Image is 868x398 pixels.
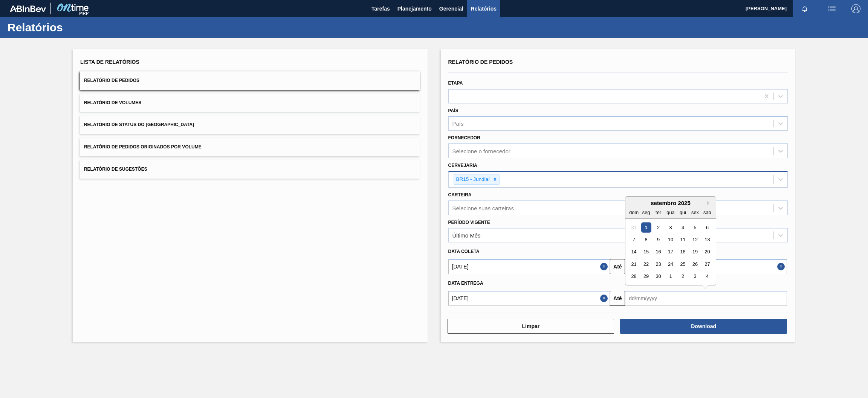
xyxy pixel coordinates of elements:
[653,272,663,282] div: Choose terça-feira, 30 de setembro de 2025
[702,259,712,269] div: Choose sábado, 27 de setembro de 2025
[80,138,420,156] button: Relatório de Pedidos Originados por Volume
[610,259,625,274] button: Até
[678,234,688,245] div: Choose quinta-feira, 11 de setembro de 2025
[610,291,625,306] button: Até
[439,4,463,13] span: Gerencial
[448,163,477,168] label: Cervejaria
[628,221,714,282] div: month 2025-09
[84,167,147,172] span: Relatório de Sugestões
[454,175,491,184] div: BR15 - Jundiaí
[851,4,860,13] img: Logout
[448,135,480,140] label: Fornecedor
[448,192,472,197] label: Carteira
[84,144,202,150] span: Relatório de Pedidos Originados por Volume
[397,4,432,13] span: Planejamento
[600,259,610,274] button: Close
[80,116,420,134] button: Relatório de Status do [GEOGRAPHIC_DATA]
[678,259,688,269] div: Choose quinta-feira, 25 de setembro de 2025
[690,259,700,269] div: Choose sexta-feira, 26 de setembro de 2025
[8,23,141,32] h1: Relatórios
[600,291,610,306] button: Close
[793,3,817,14] button: Notificações
[827,4,836,13] img: userActions
[653,247,663,257] div: Choose terça-feira, 16 de setembro de 2025
[702,222,712,233] div: Choose sábado, 6 de setembro de 2025
[641,272,651,282] div: Choose segunda-feira, 29 de setembro de 2025
[448,319,614,334] button: Limpar
[641,207,651,218] div: seg
[452,120,464,127] div: País
[629,207,639,218] div: dom
[371,4,390,13] span: Tarefas
[777,259,787,274] button: Close
[629,247,639,257] div: Choose domingo, 14 de setembro de 2025
[452,148,510,154] div: Selecione o fornecedor
[690,222,700,233] div: Choose sexta-feira, 5 de setembro de 2025
[448,291,610,306] input: dd/mm/yyyy
[678,272,688,282] div: Choose quinta-feira, 2 de outubro de 2025
[678,207,688,218] div: qui
[653,222,663,233] div: Choose terça-feira, 2 de setembro de 2025
[448,249,480,254] span: Data coleta
[666,207,676,218] div: qua
[448,220,490,225] label: Período Vigente
[80,71,420,90] button: Relatório de Pedidos
[690,272,700,282] div: Choose sexta-feira, 3 de outubro de 2025
[666,259,676,269] div: Choose quarta-feira, 24 de setembro de 2025
[653,259,663,269] div: Choose terça-feira, 23 de setembro de 2025
[629,259,639,269] div: Choose domingo, 21 de setembro de 2025
[84,122,194,127] span: Relatório de Status do [GEOGRAPHIC_DATA]
[653,207,663,218] div: ter
[690,247,700,257] div: Choose sexta-feira, 19 de setembro de 2025
[448,108,458,113] label: País
[653,234,663,245] div: Choose terça-feira, 9 de setembro de 2025
[448,80,463,86] label: Etapa
[625,291,787,306] input: dd/mm/yyyy
[84,100,141,105] span: Relatório de Volumes
[702,234,712,245] div: Choose sábado, 13 de setembro de 2025
[625,200,716,206] div: setembro 2025
[641,247,651,257] div: Choose segunda-feira, 15 de setembro de 2025
[666,272,676,282] div: Choose quarta-feira, 1 de outubro de 2025
[80,160,420,179] button: Relatório de Sugestões
[629,234,639,245] div: Choose domingo, 7 de setembro de 2025
[629,222,639,233] div: Not available domingo, 31 de agosto de 2025
[84,78,139,83] span: Relatório de Pedidos
[702,272,712,282] div: Choose sábado, 4 de outubro de 2025
[629,272,639,282] div: Choose domingo, 28 de setembro de 2025
[452,205,514,211] div: Selecione suas carteiras
[448,59,513,65] span: Relatório de Pedidos
[80,59,139,65] span: Lista de Relatórios
[666,222,676,233] div: Choose quarta-feira, 3 de setembro de 2025
[690,234,700,245] div: Choose sexta-feira, 12 de setembro de 2025
[678,247,688,257] div: Choose quinta-feira, 18 de setembro de 2025
[448,259,610,274] input: dd/mm/yyyy
[80,94,420,112] button: Relatório de Volumes
[641,259,651,269] div: Choose segunda-feira, 22 de setembro de 2025
[666,247,676,257] div: Choose quarta-feira, 17 de setembro de 2025
[707,201,712,206] button: Next Month
[641,222,651,233] div: Choose segunda-feira, 1 de setembro de 2025
[690,207,700,218] div: sex
[678,222,688,233] div: Choose quinta-feira, 4 de setembro de 2025
[471,4,497,13] span: Relatórios
[666,234,676,245] div: Choose quarta-feira, 10 de setembro de 2025
[702,207,712,218] div: sab
[641,234,651,245] div: Choose segunda-feira, 8 de setembro de 2025
[620,319,787,334] button: Download
[452,232,481,239] div: Último Mês
[10,5,46,12] img: TNhmsLtSVTkK8tSr43FrP2fwEKptu5GPRR3wAAAABJRU5ErkJggg==
[448,281,483,286] span: Data entrega
[702,247,712,257] div: Choose sábado, 20 de setembro de 2025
